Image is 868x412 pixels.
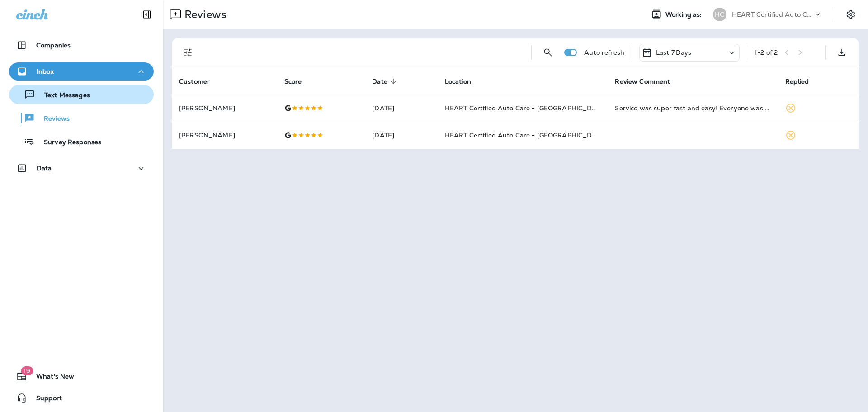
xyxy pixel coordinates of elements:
span: Location [445,78,471,85]
p: Auto refresh [584,49,624,56]
button: Collapse Sidebar [134,5,160,24]
span: Working as: [665,11,704,19]
button: Inbox [9,62,154,81]
p: Reviews [181,8,226,21]
span: Support [27,394,62,405]
p: HEART Certified Auto Care [732,11,813,18]
span: Review Comment [615,77,682,85]
span: Score [284,77,314,85]
span: Review Comment [615,78,670,85]
button: Export as CSV [833,43,851,62]
span: HEART Certified Auto Care - [GEOGRAPHIC_DATA] [445,131,607,139]
button: Support [9,389,154,407]
div: HC [713,8,726,21]
div: 1 - 2 of 2 [755,49,778,56]
span: HEART Certified Auto Care - [GEOGRAPHIC_DATA] [445,104,607,112]
button: Search Reviews [539,43,557,62]
span: Date [372,78,387,85]
p: Reviews [35,115,70,123]
button: Survey Responses [9,132,154,151]
p: Companies [36,42,71,49]
span: Replied [785,77,821,85]
span: Date [372,77,399,85]
span: Score [284,78,302,85]
td: [DATE] [365,95,437,122]
button: Data [9,159,154,177]
p: [PERSON_NAME] [179,132,270,139]
button: Text Messages [9,85,154,104]
td: [DATE] [365,122,437,149]
span: Customer [179,78,210,85]
p: [PERSON_NAME] [179,104,270,112]
div: Service was super fast and easy! Everyone was very friendly and accommodating. Will definitely be... [615,104,771,113]
button: 19What's New [9,367,154,385]
button: Companies [9,36,154,54]
p: Data [37,165,52,172]
p: Text Messages [35,91,90,100]
span: 19 [21,366,33,375]
p: Inbox [37,68,54,75]
p: Survey Responses [35,138,101,147]
span: Customer [179,77,222,85]
span: Replied [785,78,809,85]
p: Last 7 Days [656,49,692,56]
button: Settings [843,6,859,23]
span: What's New [27,373,74,384]
span: Location [445,77,483,85]
button: Reviews [9,109,154,128]
button: Filters [179,43,197,62]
